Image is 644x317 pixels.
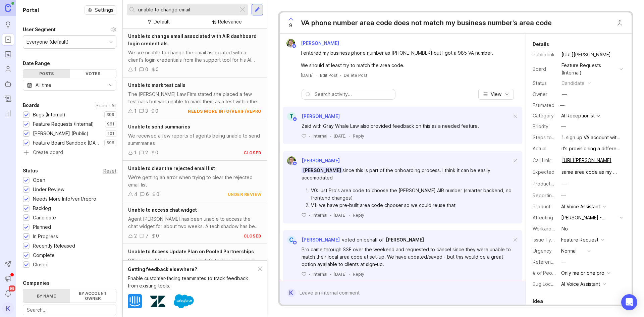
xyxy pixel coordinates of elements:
[138,6,236,13] input: Search...
[302,167,342,173] span: [PERSON_NAME]
[533,157,551,163] label: Call Link
[353,133,364,139] div: Reply
[287,288,296,297] div: K
[330,271,331,277] div: ·
[150,294,165,309] img: Zendesk logo
[309,133,310,139] div: ·
[533,123,548,129] label: Priority
[23,59,50,67] div: Date Range
[287,156,296,165] img: Aaron Lee
[533,193,569,198] label: Reporting Team
[561,145,622,152] div: it's provisioning a different area code VAPI number
[342,236,384,244] div: voted on behalf of
[320,72,337,78] div: Edit Post
[33,111,65,118] div: Bugs (Internal)
[2,93,14,105] a: Changelog
[559,168,624,176] button: Expected
[562,157,611,163] a: [URL][PERSON_NAME]
[561,80,585,87] div: candidate
[559,50,613,59] a: [URL][PERSON_NAME]
[33,223,51,231] div: Planned
[302,122,512,130] div: Zaid with Gray Whale Law also provided feedback on this as a needed feature.
[289,22,292,29] span: 9
[26,38,69,46] div: Everyone (default)
[349,133,350,139] div: ·
[302,237,340,243] span: [PERSON_NAME]
[562,180,567,188] div: —
[156,66,159,73] div: 0
[344,72,367,78] div: Delete Post
[128,266,258,273] div: Getting feedback elsewhere?
[291,44,297,49] img: member badge
[334,213,346,218] time: [DATE]
[302,158,340,163] span: [PERSON_NAME]
[103,169,116,173] div: Reset
[561,113,595,118] div: AI Receptionist
[33,130,89,137] div: [PERSON_NAME] (Public)
[218,18,242,25] div: Relevance
[283,112,340,121] a: T[PERSON_NAME]
[23,6,39,14] h1: Portal
[311,202,512,209] li: V1: we have pre-built area code chooser so we could reuse that
[33,233,58,240] div: In Progress
[128,257,262,272] div: Billing is unable to access plan update feature in pooled parterships.
[23,101,40,109] div: Boards
[533,281,562,287] label: Bug Location
[188,108,262,114] div: needs more info/verif/repro
[561,236,598,244] div: Feature Request
[292,161,297,166] img: member badge
[286,39,295,48] img: Aaron Lee
[287,112,296,121] div: T
[287,235,296,244] div: C
[128,294,142,308] img: Intercom logo
[533,297,543,305] div: Idea
[33,120,94,128] div: Feature Requests (Internal)
[316,72,317,78] div: ·
[128,33,257,46] span: Unable to change email associated with AIR dashboard login credentials
[301,62,512,69] div: We should at least try to match the area code.
[244,150,262,156] div: closed
[561,168,622,176] div: same area code as my business number
[145,66,148,73] div: 0
[9,285,15,292] span: 99
[292,240,297,245] img: member badge
[302,246,512,268] div: Pro came through SSF over the weekend and requested to cancel since they were unable to match the...
[155,107,158,115] div: 0
[301,73,314,78] time: [DATE]
[156,191,159,198] div: 0
[174,291,194,311] img: Salesforce logo
[533,181,568,187] label: ProductboardID
[533,226,560,231] label: Workaround
[533,40,549,48] div: Details
[128,174,262,189] div: We're getting an error when trying to clear the rejected email list
[313,133,327,139] div: Internal
[533,65,556,73] div: Board
[561,225,568,232] div: No
[562,91,567,98] div: —
[33,214,56,221] div: Candidate
[36,82,51,89] div: All time
[70,69,116,78] div: Votes
[334,134,346,139] time: [DATE]
[123,77,267,119] a: Unable to mark test callsThe [PERSON_NAME] Law Firm stated she placed a few test calls but was un...
[2,287,14,300] button: Notifications
[134,232,137,240] div: 2
[85,5,116,15] a: Settings
[2,63,14,75] a: Users
[95,7,113,13] span: Settings
[313,271,327,277] div: Internal
[561,214,617,221] div: [PERSON_NAME] - Single (Internal)
[533,204,550,209] label: Product
[302,113,340,119] span: [PERSON_NAME]
[228,192,262,197] div: under review
[533,169,554,175] label: Expected
[561,192,566,199] div: —
[353,271,364,277] div: Reply
[134,191,137,198] div: 4
[283,235,340,244] a: C[PERSON_NAME]
[2,48,14,60] a: Roadmaps
[2,78,14,90] a: Autopilot
[108,131,114,136] p: 101
[23,69,70,78] div: Posts
[349,212,350,218] div: ·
